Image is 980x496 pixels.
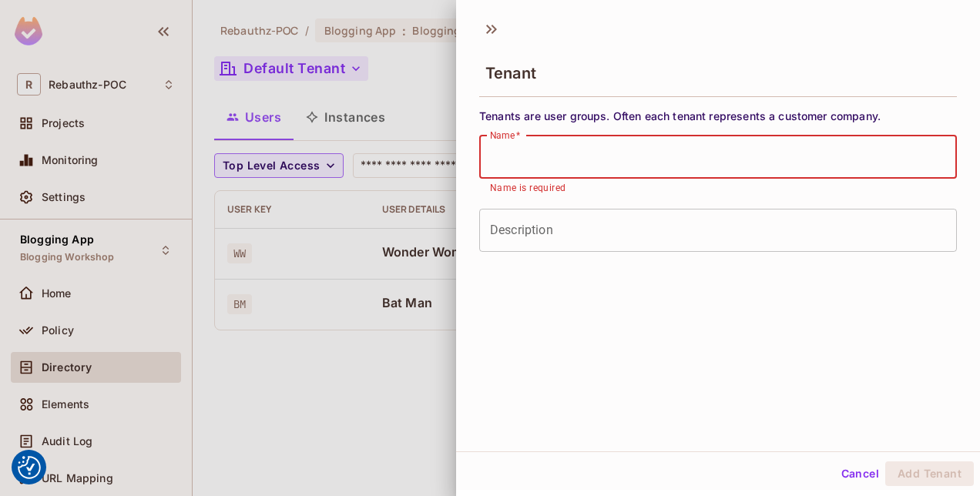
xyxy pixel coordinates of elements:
[835,461,885,486] button: Cancel
[485,64,536,82] span: Tenant
[479,109,957,123] span: Tenants are user groups. Often each tenant represents a customer company.
[18,456,41,479] img: Revisit consent button
[18,456,41,479] button: Consent Preferences
[490,181,946,196] p: Name is required
[490,129,521,142] label: Name
[885,461,974,486] button: Add Tenant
